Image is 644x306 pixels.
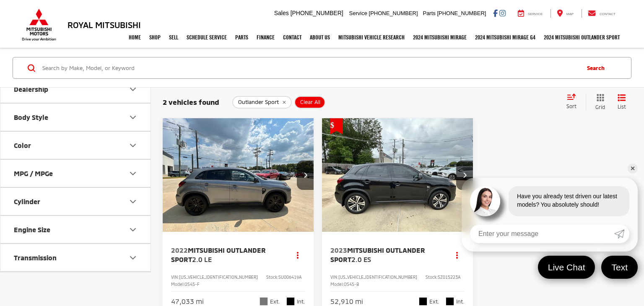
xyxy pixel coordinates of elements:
input: Enter your message [470,225,614,243]
a: 2024 Mitsubishi Mirage [409,27,471,48]
a: 2022 Mitsubishi Outlander Sport 2.0 LE2022 Mitsubishi Outlander Sport 2.0 LE2022 Mitsubishi Outla... [162,118,314,232]
button: ColorColor [0,132,151,159]
button: Next image [297,161,314,190]
img: Mitsubishi [20,8,58,41]
button: Grid View [586,93,611,111]
a: Schedule Service: Opens in a new tab [182,27,231,48]
div: Body Style [14,113,48,121]
span: OS45-B [344,282,359,287]
span: Outlander Sport [238,99,279,106]
span: Labrador Black Pearl [419,297,427,306]
span: VIN: [171,275,179,280]
a: Text [601,256,638,279]
button: List View [611,93,632,111]
button: Select sort value [562,93,586,110]
span: Mitsubishi Outlander Sport [330,246,425,263]
span: 2022 [171,246,188,254]
span: SU006419A [278,275,301,280]
span: SZ015223A [438,275,460,280]
span: Service [349,10,367,16]
button: Features [0,272,151,299]
button: CylinderCylinder [0,188,151,215]
button: Search [579,57,617,78]
a: Contact [582,9,622,18]
a: Parts: Opens in a new tab [231,27,252,48]
a: About Us [306,27,334,48]
div: Cylinder [128,197,138,207]
h3: Royal Mitsubishi [68,20,141,29]
span: 2 vehicles found [163,98,219,106]
a: Finance [252,27,279,48]
button: Actions [450,248,465,262]
div: Engine Size [14,226,50,233]
button: DealershipDealership [0,75,151,103]
span: Model: [171,282,184,287]
a: Map [551,9,580,18]
span: Sales [274,10,289,16]
button: Body StyleBody Style [0,104,151,131]
button: Actions [291,248,305,262]
span: Stock: [266,275,278,280]
img: 2023 Mitsubishi Outlander Sport 2.0 ES [322,118,474,232]
a: 2024 Mitsubishi Outlander SPORT [540,27,624,48]
a: Submit [614,225,629,243]
span: 2.0 ES [351,255,371,263]
span: 2023 [330,246,347,254]
a: 2023Mitsubishi Outlander Sport2.0 ES [330,246,441,265]
img: 2022 Mitsubishi Outlander Sport 2.0 LE [162,118,314,232]
span: Clear All [300,99,320,106]
div: Dealership [14,85,48,93]
a: 2023 Mitsubishi Outlander Sport 2.0 ES2023 Mitsubishi Outlander Sport 2.0 ES2023 Mitsubishi Outla... [322,118,474,232]
div: Engine Size [128,225,138,235]
button: TransmissionTransmission [0,244,151,271]
span: Stock: [426,275,438,280]
input: Search by Make, Model, or Keyword [42,58,579,78]
a: Mitsubishi Vehicle Research [334,27,409,48]
a: Service [512,9,549,18]
span: Live Chat [544,262,589,273]
span: Grid [595,104,605,111]
span: [US_VEHICLE_IDENTIFICATION_NUMBER] [179,275,258,280]
div: 2022 Mitsubishi Outlander Sport 2.0 LE 0 [162,118,314,232]
span: Ext. [270,298,280,306]
a: 2022Mitsubishi Outlander Sport2.0 LE [171,246,282,265]
span: 2.0 LE [192,255,212,263]
button: MPG / MPGeMPG / MPGe [0,160,151,187]
span: [PHONE_NUMBER] [437,10,486,16]
span: [PHONE_NUMBER] [369,10,418,16]
span: dropdown dots [297,252,299,258]
span: Text [607,262,632,273]
div: Transmission [14,254,57,262]
button: Engine SizeEngine Size [0,216,151,243]
span: Int. [297,298,305,306]
span: Mitsubishi Outlander Sport [171,246,266,263]
div: Color [128,140,138,150]
img: Agent profile photo [470,186,500,216]
span: Black [286,297,295,306]
span: Map [566,12,574,16]
div: Dealership [128,84,138,94]
a: Instagram: Click to visit our Instagram page [499,10,506,16]
a: Contact [279,27,306,48]
a: Sell [165,27,182,48]
span: Contact [600,12,615,16]
a: Facebook: Click to visit our Facebook page [493,10,498,16]
span: Service [528,12,543,16]
span: [PHONE_NUMBER] [291,10,343,16]
div: Body Style [128,112,138,122]
span: Get Price Drop Alert [330,118,343,134]
span: Ext. [429,298,439,306]
a: Shop [145,27,165,48]
span: List [618,103,626,110]
span: Mercury Gray Metallic [260,297,268,306]
span: Black [446,297,454,306]
span: Int. [456,298,465,306]
span: [US_VEHICLE_IDENTIFICATION_NUMBER] [338,275,417,280]
span: dropdown dots [456,252,458,258]
div: MPG / MPGe [14,169,53,177]
span: VIN: [330,275,338,280]
span: OS45-F [184,282,200,287]
span: Sort [566,103,576,109]
span: Parts [423,10,435,16]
